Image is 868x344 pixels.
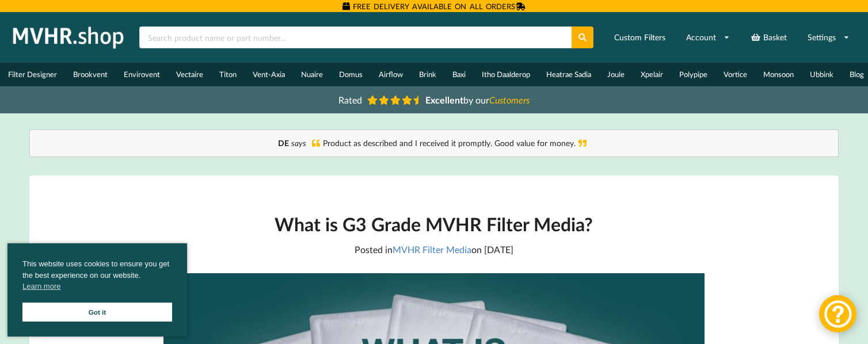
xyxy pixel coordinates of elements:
[743,27,794,48] a: Basket
[755,63,802,86] a: Monsoon
[331,63,371,86] a: Domus
[245,63,293,86] a: Vent-Axia
[22,258,172,295] span: This website uses cookies to ensure you get the best experience on our website.
[802,63,842,86] a: Ubbink
[671,63,715,86] a: Polypipe
[425,94,463,105] b: Excellent
[393,244,471,255] a: MVHR Filter Media
[163,212,704,236] h1: What is G3 Grade MVHR Filter Media?
[599,63,633,86] a: Joule
[489,94,530,105] i: Customers
[800,27,857,48] a: Settings
[22,281,60,292] a: cookies - Learn more
[338,94,362,105] span: Rated
[715,63,755,86] a: Vortice
[211,63,245,86] a: Titon
[116,63,168,86] a: Envirovent
[7,243,187,337] div: cookieconsent
[474,63,538,86] a: Itho Daalderop
[425,94,530,105] span: by our
[139,26,572,48] input: Search product name or part number...
[41,137,827,149] div: Product as described and I received it promptly. Good value for money.
[293,63,331,86] a: Nuaire
[278,138,289,148] b: DE
[371,63,411,86] a: Airflow
[679,27,737,48] a: Account
[538,63,599,86] a: Heatrae Sadia
[65,63,116,86] a: Brookvent
[355,244,513,255] span: Posted in on [DATE]
[291,138,306,148] i: says
[633,63,671,86] a: Xpelair
[411,63,444,86] a: Brink
[22,303,172,322] a: Got it cookie
[607,27,673,48] a: Custom Filters
[444,63,474,86] a: Baxi
[168,63,211,86] a: Vectaire
[8,23,129,52] img: mvhr.shop.png
[330,90,538,109] a: Rated Excellentby ourCustomers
